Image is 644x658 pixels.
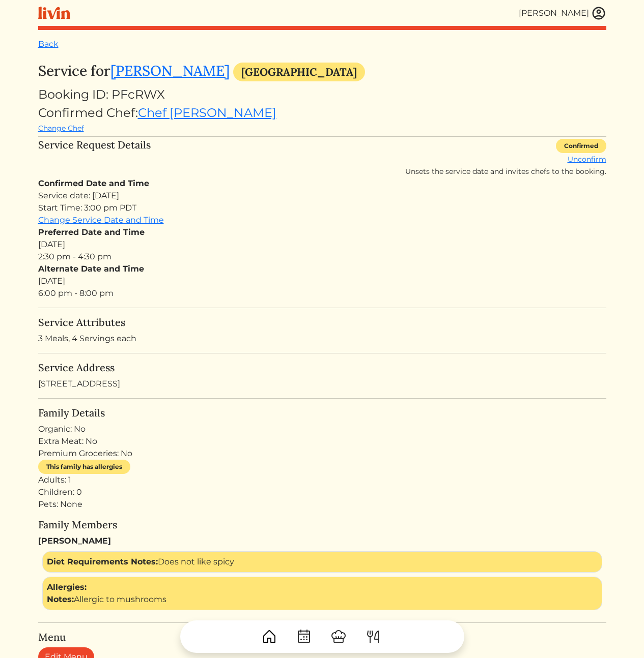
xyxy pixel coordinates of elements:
[38,7,70,19] img: livin-logo-a0d97d1a881af30f6274990eb6222085a2533c92bbd1e4f22c21b4f0d0e3210c.svg
[138,105,276,120] a: Chef [PERSON_NAME]
[330,629,347,645] img: ChefHat-a374fb509e4f37eb0702ca99f5f64f3b6956810f32a249b33092029f8484b388.svg
[38,190,606,214] div: Service date: [DATE] Start Time: 3:00 pm PDT
[38,39,59,49] a: Back
[38,264,144,274] strong: Alternate Date and Time
[519,7,589,19] div: [PERSON_NAME]
[38,447,606,460] div: Premium Groceries: No
[38,519,606,531] h5: Family Members
[591,6,606,21] img: user_account-e6e16d2ec92f44fc35f99ef0dc9cddf60790bfa021a6ecb1c896eb5d2907b31c.svg
[38,435,606,447] div: Extra Meat: No
[365,629,381,645] img: ForkKnife-55491504ffdb50bab0c1e09e7649658475375261d09fd45db06cec23bce548bf.svg
[47,594,74,604] strong: Notes:
[38,227,145,237] strong: Preferred Date and Time
[42,551,602,573] div: Does not like spicy
[38,263,606,300] div: [DATE] 6:00 pm - 8:00 pm
[38,124,84,133] a: Change Chef
[38,362,606,374] h5: Service Address
[38,85,606,104] div: Booking ID: PFcRWX
[47,593,598,606] div: Allergic to mushrooms
[38,474,606,511] div: Adults: 1 Children: 0 Pets: None
[38,226,606,263] div: [DATE] 2:30 pm - 4:30 pm
[38,407,606,419] h5: Family Details
[38,536,111,546] strong: [PERSON_NAME]
[38,362,606,390] div: [STREET_ADDRESS]
[261,629,277,645] img: House-9bf13187bcbb5817f509fe5e7408150f90897510c4275e13d0d5fca38e0b5951.svg
[38,63,606,81] h3: Service for
[556,139,606,153] div: Confirmed
[38,104,606,134] div: Confirmed Chef:
[38,460,130,474] div: This family has allergies
[38,139,151,173] h5: Service Request Details
[38,423,606,435] div: Organic: No
[38,316,606,328] h5: Service Attributes
[233,63,365,81] div: [GEOGRAPHIC_DATA]
[47,557,158,566] strong: Diet Requirements Notes:
[110,62,230,80] a: [PERSON_NAME]
[405,167,606,176] span: Unsets the service date and invites chefs to the booking.
[38,215,164,225] a: Change Service Date and Time
[568,155,606,164] a: Unconfirm
[47,582,87,592] strong: Allergies:
[296,629,312,645] img: CalendarDots-5bcf9d9080389f2a281d69619e1c85352834be518fbc73d9501aef674afc0d57.svg
[38,178,149,188] strong: Confirmed Date and Time
[38,333,606,345] p: 3 Meals, 4 Servings each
